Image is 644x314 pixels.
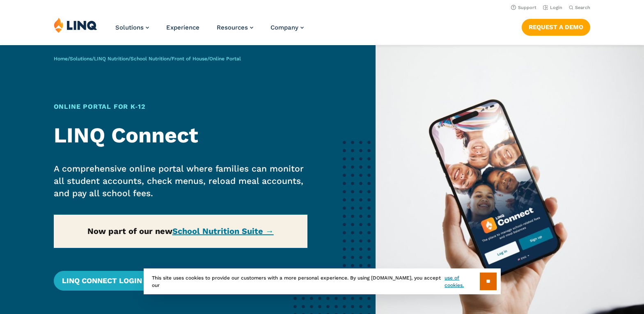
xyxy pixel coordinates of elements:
nav: Button Navigation [522,17,590,35]
a: Home [54,56,68,62]
a: LINQ Nutrition [94,56,128,62]
h1: Online Portal for K‑12 [54,102,307,112]
button: Open Search Bar [569,5,590,11]
a: Experience [166,24,199,31]
a: Solutions [70,56,92,62]
span: Resources [217,24,248,31]
span: / / / / / [54,56,241,62]
p: A comprehensive online portal where families can monitor all student accounts, check menus, reloa... [54,163,307,199]
a: use of cookies. [445,274,479,289]
div: This site uses cookies to provide our customers with a more personal experience. By using [DOMAIN... [144,268,501,294]
a: LINQ Connect Login [54,271,159,291]
a: Solutions [115,24,149,31]
nav: Primary Navigation [115,17,304,44]
a: Support [511,5,536,10]
strong: LINQ Connect [54,123,198,148]
a: Front of House [172,56,207,62]
a: Login [543,5,562,10]
span: Search [575,5,590,10]
img: LINQ | K‑12 Software [54,17,97,33]
a: Request a Demo [522,19,590,35]
a: School Nutrition [131,56,170,62]
span: Online Portal [209,56,241,62]
a: Resources [217,24,253,31]
span: Solutions [115,24,144,31]
strong: Now part of our new [87,226,274,236]
a: Company [270,24,304,31]
span: Company [270,24,298,31]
